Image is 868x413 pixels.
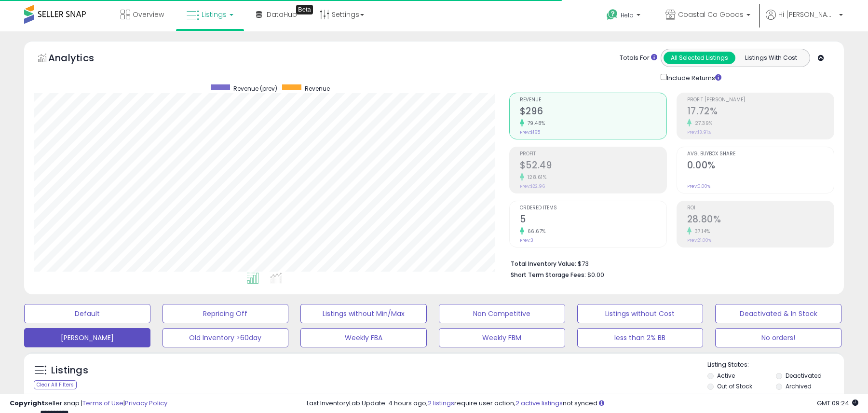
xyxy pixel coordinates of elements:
span: Ordered Items [520,206,666,211]
a: Terms of Use [82,399,123,408]
h5: Analytics [48,51,113,67]
button: Default [24,304,150,323]
div: Tooltip anchor [296,5,313,14]
h2: $296 [520,106,666,119]
small: Prev: $165 [520,129,540,135]
strong: Copyright [10,399,45,408]
span: Revenue (prev) [233,84,277,93]
a: 2 active listings [515,399,563,408]
span: Coastal Co Goods [678,10,744,19]
i: Get Help [606,9,618,21]
button: Deactivated & In Stock [715,304,841,323]
label: Archived [786,382,812,390]
span: Avg. Buybox Share [687,151,834,157]
small: Prev: 13.91% [687,129,711,135]
span: Profit [520,151,666,157]
small: Prev: $22.96 [520,183,545,189]
li: $73 [511,257,827,269]
div: Last InventoryLab Update: 4 hours ago, require user action, not synced. [307,399,858,408]
h5: Listings [51,364,88,377]
span: $0.00 [587,270,604,279]
label: Active [717,372,735,380]
h2: $52.49 [520,160,666,173]
button: less than 2% BB [577,328,704,347]
div: Include Returns [653,72,733,83]
button: No orders! [715,328,841,347]
label: Deactivated [786,372,822,380]
a: Privacy Policy [125,399,167,408]
button: [PERSON_NAME] [24,328,150,347]
button: Weekly FBA [300,328,427,347]
p: Listing States: [707,360,843,370]
small: 128.61% [524,174,547,181]
div: Totals For [620,54,657,63]
span: Revenue [520,97,666,103]
small: 27.39% [692,120,713,127]
span: DataHub [267,10,297,19]
button: Repricing Off [163,304,289,323]
div: Clear All Filters [34,380,77,389]
button: Listings without Min/Max [300,304,427,323]
div: seller snap | | [10,399,167,408]
small: 37.14% [692,228,710,235]
span: Hi [PERSON_NAME] [778,10,836,19]
span: Revenue [305,84,330,93]
button: Listings without Cost [577,304,704,323]
button: Weekly FBM [439,328,565,347]
a: Help [599,1,650,31]
button: Old Inventory >60day [163,328,289,347]
small: Prev: 21.00% [687,237,711,243]
button: Listings With Cost [735,52,807,64]
span: Listings [202,10,227,19]
span: ROI [687,206,834,211]
h2: 5 [520,214,666,227]
b: Total Inventory Value: [511,260,576,268]
small: 66.67% [524,228,546,235]
small: 79.48% [524,120,545,127]
small: Prev: 0.00% [687,183,710,189]
b: Short Term Storage Fees: [511,271,586,279]
button: Non Competitive [439,304,565,323]
a: 2 listings [428,399,454,408]
label: Out of Stock [717,382,752,390]
a: Hi [PERSON_NAME] [766,10,843,31]
small: Prev: 3 [520,237,533,243]
span: Overview [133,10,164,19]
span: Help [621,11,634,19]
h2: 0.00% [687,160,834,173]
button: All Selected Listings [664,52,735,64]
h2: 17.72% [687,106,834,119]
span: 2025-09-16 09:24 GMT [817,399,858,408]
h2: 28.80% [687,214,834,227]
span: Profit [PERSON_NAME] [687,97,834,103]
